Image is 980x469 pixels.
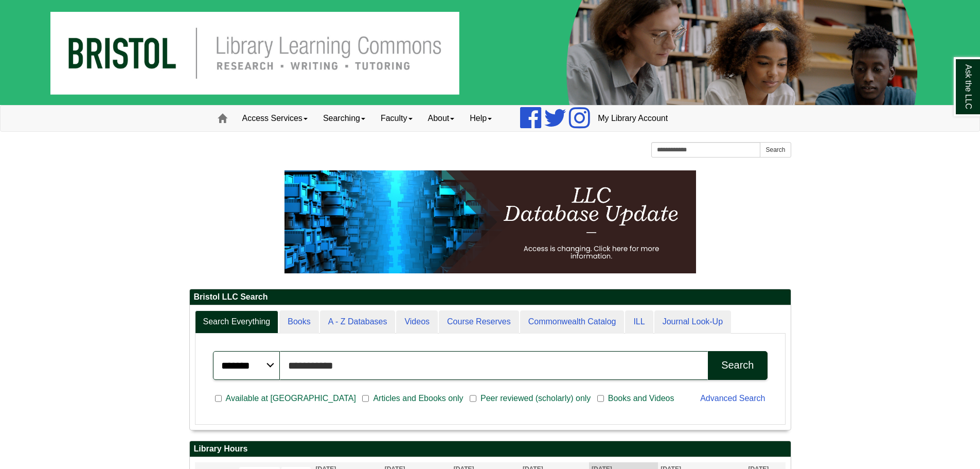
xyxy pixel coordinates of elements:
h2: Library Hours [190,441,791,457]
span: Articles and Ebooks only [369,392,467,405]
span: Peer reviewed (scholarly) only [476,392,595,405]
img: HTML tutorial [284,170,696,273]
input: Available at [GEOGRAPHIC_DATA] [215,394,222,403]
a: Faculty [373,106,420,131]
div: Search [721,359,754,371]
span: Books and Videos [604,392,679,405]
button: Search [708,351,767,380]
a: Advanced Search [700,394,765,403]
a: Videos [396,310,438,334]
a: My Library Account [590,106,675,131]
a: A - Z Databases [320,310,396,334]
a: Course Reserves [439,310,519,334]
a: Help [462,106,500,131]
a: Journal Look-Up [654,310,731,334]
input: Peer reviewed (scholarly) only [470,394,476,403]
a: Commonwealth Catalog [520,310,625,334]
a: ILL [625,310,653,334]
h2: Bristol LLC Search [190,289,791,305]
a: Search Everything [195,310,279,334]
a: Books [279,310,318,334]
a: About [420,106,462,131]
button: Search [760,142,791,158]
input: Articles and Ebooks only [362,394,369,403]
span: Available at [GEOGRAPHIC_DATA] [222,392,360,405]
a: Access Services [235,106,315,131]
input: Books and Videos [597,394,604,403]
a: Searching [315,106,373,131]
